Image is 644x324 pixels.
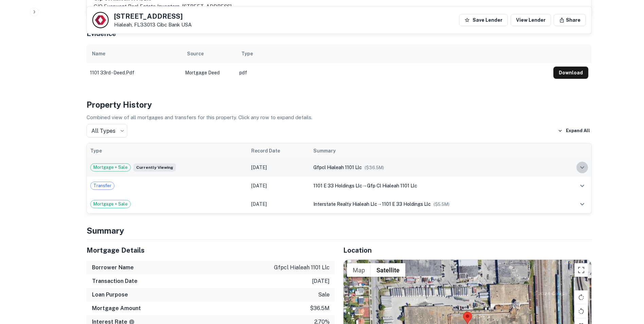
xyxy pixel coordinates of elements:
button: Rotate map clockwise [574,290,588,304]
h4: Property History [87,98,592,111]
p: [DATE] [312,277,330,285]
button: Toggle fullscreen view [574,263,588,277]
span: 1101 e 33 holdings llc [382,201,431,207]
th: Source [182,44,236,63]
span: Currently viewing [133,163,176,172]
h5: Mortgage Details [87,245,335,255]
h6: Borrower Name [92,264,134,272]
button: Show satellite imagery [371,263,405,277]
h5: [STREET_ADDRESS] [114,13,192,20]
th: Record Date [248,143,310,158]
h4: Summary [87,224,592,237]
div: All Types [87,124,127,138]
p: Combined view of all mortgages and transfers for this property. Click any row to expand details. [87,113,592,122]
span: Transfer [91,182,114,189]
p: gfpcl hialeah 1101 llc [274,264,330,272]
button: Show street map [347,263,371,277]
button: expand row [576,198,588,210]
div: scrollable content [87,44,592,82]
td: pdf [236,63,550,82]
button: Download [553,67,588,79]
td: [DATE] [248,177,310,195]
th: Type [236,44,550,63]
td: [DATE] [248,158,310,177]
div: Source [187,50,204,58]
h6: Mortgage Amount [92,304,141,312]
div: Type [241,50,253,58]
span: 1101 e 33 holdings llc [313,183,362,188]
button: expand row [576,180,588,192]
p: sale [318,291,330,299]
p: Hialeah, FL33013 [114,22,192,28]
span: Mortgage + Sale [91,164,130,171]
td: Mortgage Deed [182,63,236,82]
p: c/o everwest real estate investors, [STREET_ADDRESS] [94,2,232,11]
h6: Transaction Date [92,277,137,285]
a: Cibc Bank USA [157,22,192,28]
th: Type [87,143,248,158]
div: → [313,200,556,208]
a: View Lender [511,14,551,26]
td: 1101 33rd - deed.pdf [87,63,182,82]
span: ($ 5.5M ) [434,202,449,207]
h6: Loan Purpose [92,291,128,299]
span: ($ 36.5M ) [365,165,384,170]
button: Share [554,14,586,26]
th: Name [87,44,182,63]
button: expand row [576,162,588,173]
td: [DATE] [248,195,310,213]
span: gfp cl hialeah 1101 llc [367,183,417,188]
th: Summary [310,143,559,158]
div: → [313,182,556,190]
span: interstate realty hialeah llc [313,201,377,207]
div: Name [92,50,105,58]
span: Mortgage + Sale [91,201,130,208]
span: gfpcl hialeah 1101 llc [313,165,362,170]
iframe: Chat Widget [610,270,644,302]
p: $36.5m [310,304,330,312]
button: Rotate map counterclockwise [574,304,588,318]
button: Save Lender [459,14,508,26]
button: Expand All [556,126,592,136]
h5: Location [343,245,592,255]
